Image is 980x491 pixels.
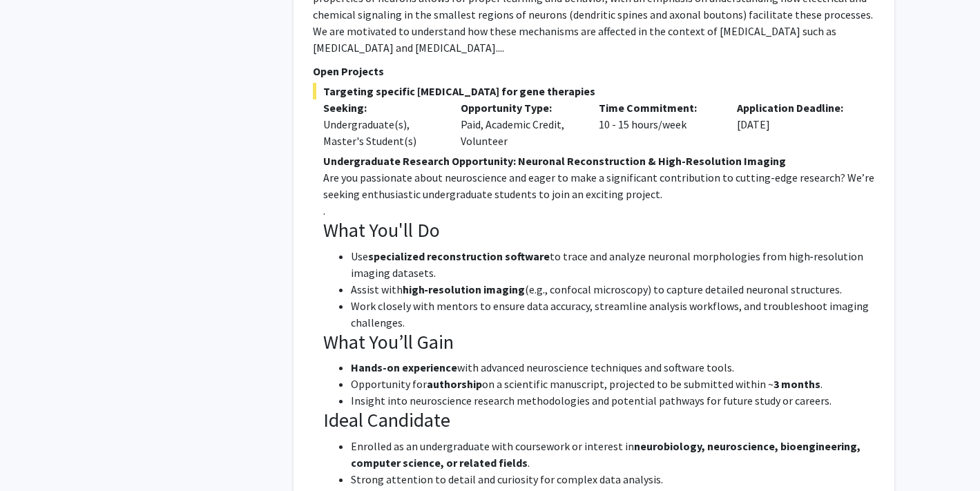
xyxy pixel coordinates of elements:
[737,99,854,116] p: Application Deadline:
[351,376,875,392] li: Opportunity for on a scientific manuscript, projected to be submitted within ~ .
[323,331,875,354] h3: What You’ll Gain
[10,429,59,481] iframe: Chat
[727,99,865,149] div: [DATE]
[351,359,875,376] li: with advanced neuroscience techniques and software tools.
[351,281,875,298] li: Assist with (e.g., confocal microscopy) to capture detailed neuronal structures.
[351,248,875,281] li: Use to trace and analyze neuronal morphologies from high‐resolution imaging datasets.
[351,471,875,488] li: Strong attention to detail and curiosity for complex data analysis.
[313,63,875,79] p: Open Projects
[351,298,875,331] li: Work closely with mentors to ensure data accuracy, streamline analysis workflows, and troubleshoo...
[368,249,550,263] strong: specialized reconstruction software
[323,202,875,219] p: .
[351,439,861,470] strong: neurobiology, neuroscience, bioengineering, computer science, or related fields
[588,99,727,149] div: 10 - 15 hours/week
[450,99,588,149] div: Paid, Academic Credit, Volunteer
[351,392,875,409] li: Insight into neuroscience research methodologies and potential pathways for future study or careers.
[427,377,482,391] strong: authorship
[323,154,786,168] strong: Undergraduate Research Opportunity: Neuronal Reconstruction & High-Resolution Imaging
[313,83,875,99] span: Targeting specific [MEDICAL_DATA] for gene therapies
[351,360,457,374] strong: Hands-on experience
[323,99,441,116] p: Seeking:
[599,99,716,116] p: Time Commitment:
[351,438,875,471] li: Enrolled as an undergraduate with coursework or interest in .
[323,219,875,242] h3: What You'll Do
[774,377,820,391] strong: 3 months
[403,282,525,296] strong: high‐resolution imaging
[323,169,875,202] p: Are you passionate about neuroscience and eager to make a significant contribution to cutting-edg...
[461,99,578,116] p: Opportunity Type:
[323,116,441,149] div: Undergraduate(s), Master's Student(s)
[323,409,875,432] h3: Ideal Candidate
